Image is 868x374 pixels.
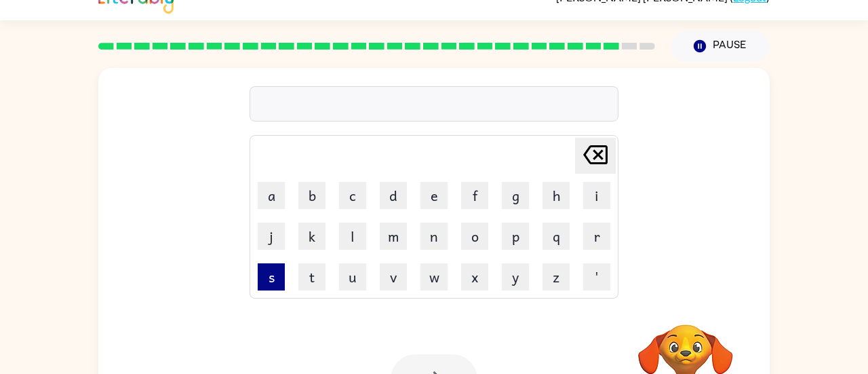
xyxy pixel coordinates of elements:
button: m [380,223,407,250]
button: r [583,223,610,250]
button: t [298,263,325,291]
button: z [542,263,570,291]
button: i [583,182,610,209]
button: d [380,182,407,209]
button: p [502,223,529,250]
button: g [502,182,529,209]
button: c [339,182,366,209]
button: n [420,223,448,250]
button: a [258,182,285,209]
button: o [461,223,488,250]
button: Pause [671,31,770,62]
button: v [380,263,407,291]
button: x [461,263,488,291]
button: f [461,182,488,209]
button: b [298,182,325,209]
button: j [258,223,285,250]
button: e [420,182,448,209]
button: s [258,263,285,291]
button: ' [583,263,610,291]
button: y [502,263,529,291]
button: q [542,223,570,250]
button: u [339,263,366,291]
button: w [420,263,448,291]
button: k [298,223,325,250]
button: l [339,223,366,250]
button: h [542,182,570,209]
